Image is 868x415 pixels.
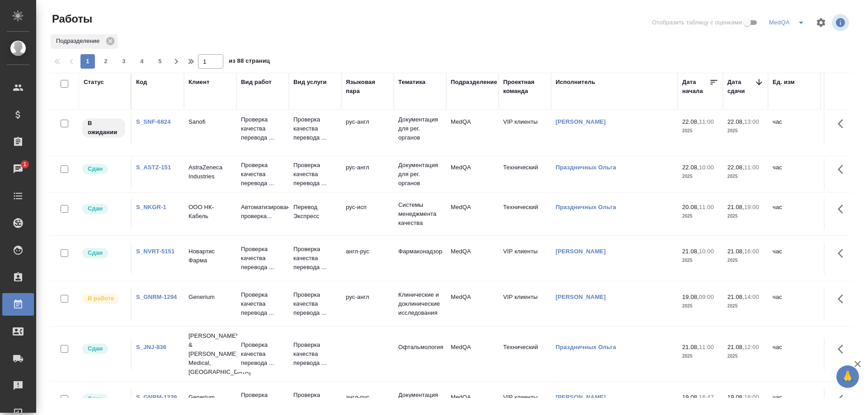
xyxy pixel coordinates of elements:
[821,113,866,145] td: 1.5
[88,119,120,137] p: В ожидании
[446,338,499,370] td: MedQA
[768,159,821,190] td: час
[556,78,595,87] div: Исполнитель
[727,248,744,255] p: 21.08,
[136,394,177,401] a: S_GNRM-1339
[832,159,854,180] button: Здесь прячутся важные кнопки
[682,118,699,125] p: 22.08,
[446,113,499,145] td: MedQA
[699,204,714,210] p: 11:00
[398,161,442,188] p: Документация для рег. органов
[768,338,821,370] td: час
[727,172,764,181] p: 2025
[744,248,759,255] p: 16:00
[341,198,394,230] td: рус-исп
[153,57,167,66] span: 5
[398,290,442,317] p: Клинические и доклинические исследования
[727,394,744,401] p: 19.08,
[682,352,718,361] p: 2025
[189,117,232,126] p: Sanofi
[398,247,442,256] p: Фармаконадзор
[682,78,709,96] div: Дата начала
[84,78,104,87] div: Статус
[341,113,394,145] td: рус-англ
[189,163,232,181] p: AstraZeneca Industries
[840,367,855,386] span: 🙏
[682,256,718,265] p: 2025
[699,344,714,350] p: 11:00
[821,288,866,320] td: 10
[499,198,551,230] td: Технический
[241,340,284,368] p: Проверка качества перевода ...
[832,338,854,360] button: Здесь прячутся важные кнопки
[682,172,718,181] p: 2025
[503,78,547,96] div: Проектная команда
[88,248,103,257] p: Сдан
[727,352,764,361] p: 2025
[499,159,551,190] td: Технический
[744,394,759,401] p: 18:00
[556,394,606,401] a: [PERSON_NAME]
[341,159,394,190] td: рус-англ
[189,78,209,87] div: Клиент
[99,57,113,66] span: 2
[727,118,744,125] p: 22.08,
[189,203,232,221] p: ООО НК-Кабель
[727,256,764,265] p: 2025
[821,338,866,370] td: 1
[136,118,171,125] a: S_SNF-6824
[832,113,854,135] button: Здесь прячутся важные кнопки
[773,78,795,87] div: Ед. изм
[499,242,551,274] td: VIP клиенты
[832,198,854,220] button: Здесь прячутся важные кнопки
[88,204,103,213] p: Сдан
[341,242,394,274] td: англ-рус
[727,78,755,96] div: Дата сдачи
[556,248,606,255] a: [PERSON_NAME]
[241,161,284,188] p: Проверка качества перевода ...
[88,344,103,353] p: Сдан
[832,14,851,31] span: Посмотреть информацию
[682,294,699,300] p: 19.08,
[682,394,699,401] p: 19.08,
[241,290,284,317] p: Проверка качества перевода ...
[136,78,147,87] div: Код
[117,57,131,66] span: 3
[81,247,126,259] div: Менеджер проверил работу исполнителя, передает ее на следующий этап
[241,115,284,142] p: Проверка качества перевода ...
[293,290,337,317] p: Проверка качества перевода ...
[451,78,497,87] div: Подразделение
[682,212,718,221] p: 2025
[293,340,337,368] p: Проверка качества перевода ...
[767,15,810,30] div: split button
[727,164,744,171] p: 22.08,
[18,160,32,169] span: 1
[446,159,499,190] td: MedQA
[135,57,149,66] span: 4
[556,204,616,210] a: Праздничных Ольга
[556,118,606,125] a: [PERSON_NAME]
[88,394,103,403] p: Сдан
[136,204,166,210] a: S_NKGR-1
[744,294,759,300] p: 14:00
[744,164,759,171] p: 11:00
[821,198,866,230] td: 1
[293,115,337,142] p: Проверка качества перевода ...
[346,78,389,96] div: Языковая пара
[241,78,272,87] div: Вид работ
[229,56,270,69] span: из 88 страниц
[136,344,166,350] a: S_JNJ-836
[293,203,337,221] p: Перевод Экспресс
[189,247,232,265] p: Новартис Фарма
[2,158,34,180] a: 1
[341,288,394,320] td: рус-англ
[727,212,764,221] p: 2025
[744,204,759,210] p: 19:00
[682,248,699,255] p: 21.08,
[398,115,442,142] p: Документация для рег. органов
[727,126,764,135] p: 2025
[727,204,744,210] p: 21.08,
[51,34,118,49] div: Подразделение
[699,294,714,300] p: 09:00
[293,78,327,87] div: Вид услуги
